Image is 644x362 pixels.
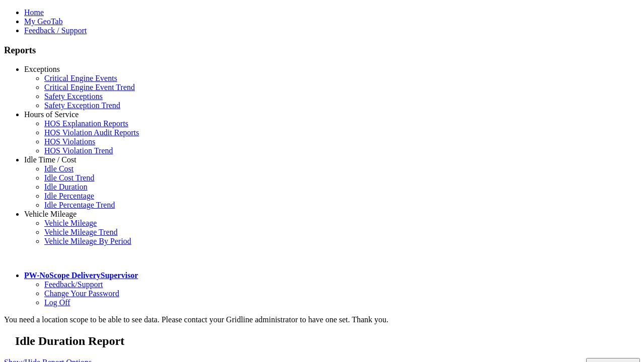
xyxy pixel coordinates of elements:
a: HOS Violation Trend [44,146,113,155]
a: Feedback/Support [44,280,103,289]
a: Idle Percentage Trend [44,201,115,209]
a: My GeoTab [24,17,63,26]
a: Vehicle Mileage Trend [44,228,118,236]
a: Exceptions [24,65,60,73]
a: Hours of Service [24,110,78,119]
a: Critical Engine Events [44,74,117,82]
a: HOS Explanation Reports [44,119,128,128]
a: HOS Violations [44,137,95,146]
a: Safety Exception Trend [44,101,120,110]
a: Idle Cost [44,164,73,173]
a: Change Your Password [44,289,119,298]
a: Idle Percentage [44,192,94,200]
a: Idle Duration [44,183,88,191]
a: Feedback / Support [24,26,87,35]
a: Vehicle Mileage [44,219,97,227]
a: Safety Exceptions [44,92,103,101]
div: You need a location scope to be able to see data. Please contact your Gridline administrator to h... [4,315,640,324]
a: HOS Violation Audit Reports [44,128,139,137]
h3: Reports [4,45,640,56]
a: Critical Engine Event Trend [44,83,135,92]
a: Idle Cost Trend [44,173,95,182]
a: Vehicle Mileage [24,210,76,218]
a: Vehicle Mileage By Period [44,237,131,245]
a: Idle Time / Cost [24,155,76,164]
h2: Idle Duration Report [15,334,640,348]
a: PW-NoScope DeliverySupervisor [24,271,138,280]
a: Home [24,8,44,17]
a: Log Off [44,298,70,307]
